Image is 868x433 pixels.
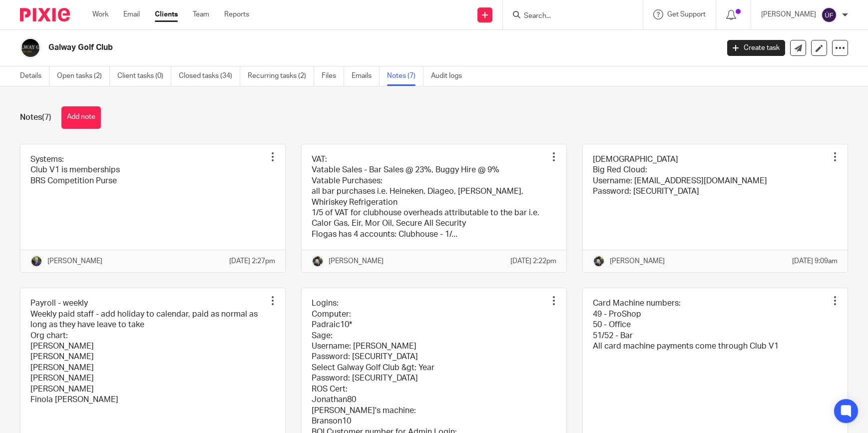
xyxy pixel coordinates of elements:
[123,9,140,19] a: Email
[229,256,275,266] p: [DATE] 2:27pm
[792,256,838,266] p: [DATE] 9:09am
[610,256,665,266] p: [PERSON_NAME]
[42,113,51,121] span: (7)
[224,9,249,19] a: Reports
[248,66,314,86] a: Recurring tasks (2)
[48,42,579,53] h2: Galway Golf Club
[510,256,556,266] p: [DATE] 2:22pm
[523,12,613,21] input: Search
[322,66,344,86] a: Files
[57,66,110,86] a: Open tasks (2)
[431,66,469,86] a: Audit logs
[155,9,178,19] a: Clients
[727,40,785,56] a: Create task
[117,66,171,86] a: Client tasks (0)
[193,9,209,19] a: Team
[20,37,41,58] img: Logo.png
[761,9,816,19] p: [PERSON_NAME]
[667,11,706,18] span: Get Support
[47,256,102,266] p: [PERSON_NAME]
[20,66,49,86] a: Details
[352,66,380,86] a: Emails
[20,8,70,21] img: Pixie
[20,112,51,123] h1: Notes
[92,9,108,19] a: Work
[593,255,605,267] img: Jade.jpeg
[61,106,101,129] button: Add note
[30,255,42,267] img: download.png
[329,256,384,266] p: [PERSON_NAME]
[387,66,424,86] a: Notes (7)
[312,255,324,267] img: Jade.jpeg
[821,7,837,23] img: svg%3E
[179,66,240,86] a: Closed tasks (34)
